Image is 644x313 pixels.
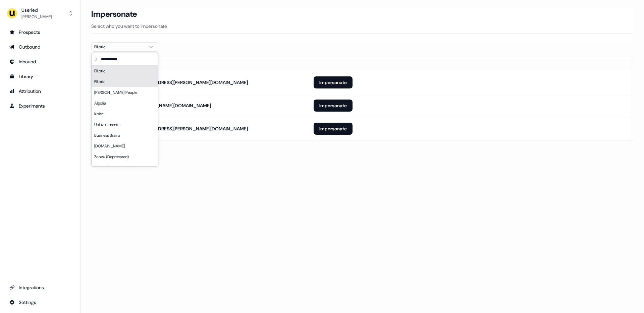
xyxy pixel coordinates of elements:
[5,56,75,67] a: Go to Inbound
[9,88,71,95] div: Attribution
[9,58,71,65] div: Inbound
[91,9,137,19] h3: Impersonate
[5,5,75,21] button: Userled[PERSON_NAME]
[5,297,75,308] a: Go to integrations
[5,86,75,97] a: Go to attribution
[5,101,75,111] a: Go to experiments
[92,130,158,141] div: Business Brainz
[94,44,145,50] div: Elliptic
[92,162,158,173] div: ADvendio
[9,73,71,80] div: Library
[9,44,71,50] div: Outbound
[92,57,308,71] th: Email
[5,71,75,82] a: Go to templates
[9,284,71,291] div: Integrations
[91,23,633,29] p: Select who you want to impersonate
[5,282,75,293] a: Go to integrations
[5,42,75,52] a: Go to outbound experience
[92,87,158,98] div: [PERSON_NAME] People
[314,100,353,112] button: Impersonate
[9,299,71,306] div: Settings
[97,125,248,132] div: [PERSON_NAME][EMAIL_ADDRESS][PERSON_NAME][DOMAIN_NAME]
[91,42,158,52] button: Elliptic
[9,29,71,36] div: Prospects
[9,103,71,109] div: Experiments
[92,98,158,109] div: Algolia
[92,66,158,166] div: Suggestions
[92,119,158,130] div: UpInvestments
[97,79,248,86] div: [PERSON_NAME][EMAIL_ADDRESS][PERSON_NAME][DOMAIN_NAME]
[92,141,158,151] div: [DOMAIN_NAME]
[5,27,75,38] a: Go to prospects
[92,151,158,162] div: Zoovu (Deprecated)
[314,123,353,135] button: Impersonate
[92,109,158,119] div: Kpler
[92,66,158,76] div: Elliptic
[21,7,52,13] div: Userled
[314,76,353,88] button: Impersonate
[21,13,52,20] div: [PERSON_NAME]
[92,76,158,87] div: Elliptic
